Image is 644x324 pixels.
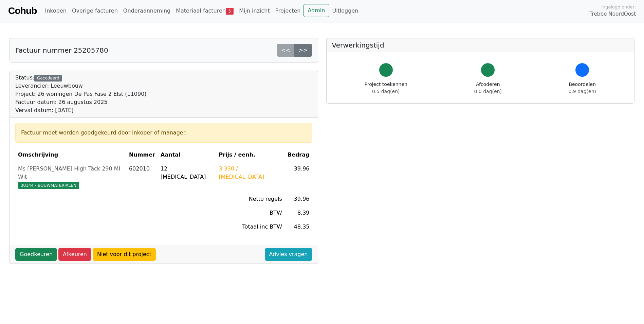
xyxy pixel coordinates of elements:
[474,89,502,94] span: 0.0 dag(en)
[285,192,312,206] td: 39.96
[158,148,216,162] th: Aantal
[219,165,282,181] div: 3.330 / [MEDICAL_DATA]
[93,248,156,261] a: Niet voor dit project
[216,148,284,162] th: Prijs / eenh.
[15,248,57,261] a: Goedkeuren
[285,162,312,192] td: 39.96
[15,46,108,54] h5: Factuur nummer 25205780
[273,4,303,18] a: Projecten
[569,89,596,94] span: 0.9 dag(en)
[569,81,596,95] div: Beoordelen
[15,106,147,114] div: Verval datum: [DATE]
[69,4,121,18] a: Overige facturen
[34,75,62,82] div: Gecodeerd
[285,206,312,220] td: 8.39
[303,4,329,17] a: Admin
[332,41,629,49] h5: Verwerkingstijd
[126,162,158,192] td: 602010
[372,89,400,94] span: 0.5 dag(en)
[226,8,234,15] span: 5
[126,148,158,162] th: Nummer
[216,220,284,234] td: Totaal inc BTW
[236,4,273,18] a: Mijn inzicht
[58,248,91,261] a: Afkeuren
[18,182,79,189] span: 30144 - BOUWMATERIALEN
[15,74,147,114] div: Status:
[173,4,236,18] a: Materiaal facturen5
[15,90,147,98] div: Project: 26 woningen De Pas Fase 2 Elst (11090)
[8,3,37,19] a: Cohub
[18,165,124,181] div: Ms [PERSON_NAME] High Tack 290 Ml Wit
[15,98,147,106] div: Factuur datum: 26 augustus 2025
[590,10,636,18] span: Trebbe NoordOost
[161,165,214,181] div: 12 [MEDICAL_DATA]
[121,4,173,18] a: Onderaanneming
[285,148,312,162] th: Bedrag
[601,4,636,10] span: Ingelogd onder:
[265,248,312,261] a: Advies vragen
[21,129,307,137] div: Factuur moet worden goedgekeurd door inkoper of manager.
[474,81,502,95] div: Afcoderen
[18,165,124,189] a: Ms [PERSON_NAME] High Tack 290 Ml Wit30144 - BOUWMATERIALEN
[294,44,312,57] a: >>
[329,4,361,18] a: Uitloggen
[365,81,407,95] div: Project toekennen
[285,220,312,234] td: 48.35
[15,148,126,162] th: Omschrijving
[42,4,69,18] a: Inkopen
[15,82,147,90] div: Leverancier: Leeuwbouw
[216,206,284,220] td: BTW
[216,192,284,206] td: Netto regels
